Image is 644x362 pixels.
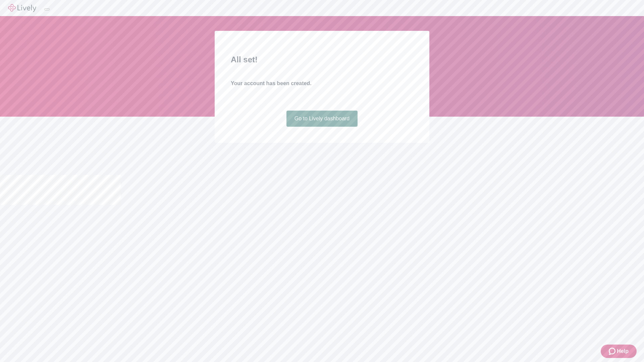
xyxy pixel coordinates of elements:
[231,79,413,87] h4: Your account has been created.
[617,347,629,355] span: Help
[231,54,413,66] h2: All set!
[609,347,617,355] svg: Zendesk support icon
[601,345,637,358] button: Zendesk support iconHelp
[286,111,358,127] a: Go to Lively dashboard
[8,4,36,12] img: Lively
[44,8,50,10] button: Log out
